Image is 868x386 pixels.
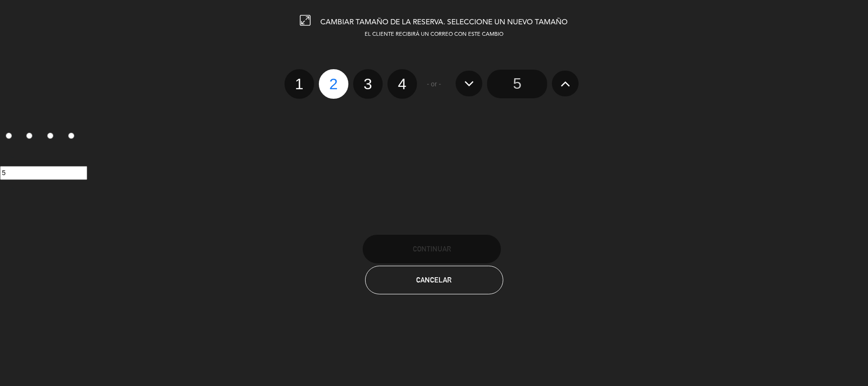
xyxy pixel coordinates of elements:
[319,69,348,99] label: 2
[26,133,32,139] input: 2
[363,235,501,263] button: Continuar
[68,133,74,139] input: 4
[47,133,53,139] input: 3
[321,19,568,26] span: CAMBIAR TAMAÑO DE LA RESERVA. SELECCIONE UN NUEVO TAMAÑO
[285,69,314,99] label: 1
[417,276,452,284] span: Cancelar
[353,69,383,99] label: 3
[427,79,441,90] span: - or -
[365,32,503,37] span: EL CLIENTE RECIBIRÁ UN CORREO CON ESTE CAMBIO
[365,266,503,294] button: Cancelar
[21,129,42,145] label: 2
[6,133,12,139] input: 1
[413,245,451,253] span: Continuar
[388,69,417,99] label: 4
[42,129,63,145] label: 3
[62,129,83,145] label: 4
